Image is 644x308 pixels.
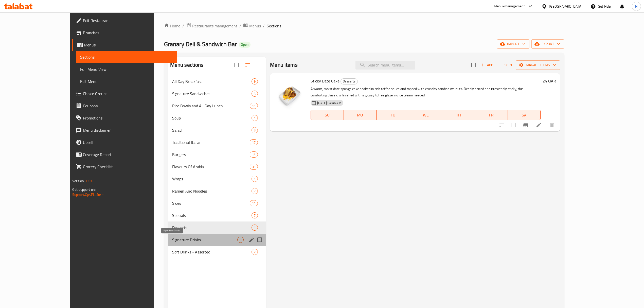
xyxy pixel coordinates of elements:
button: delete [546,119,558,131]
span: Coupons [83,103,173,109]
li: / [182,23,184,29]
div: items [252,225,258,231]
span: Branches [83,30,173,36]
span: Flavours Of Arabia [172,164,250,170]
input: search [355,61,415,70]
span: 31 [250,164,258,169]
a: Coverage Report [72,148,177,161]
span: Version: [72,178,85,184]
p: A warm, moist date sponge cake soaked in rich toffee sauce and topped with crunchy candied walnut... [311,86,541,98]
span: Restaurants management [192,23,237,29]
span: 7 [252,213,258,218]
a: Coupons [72,100,177,112]
span: SA [510,111,539,119]
span: Burgers [172,151,250,158]
button: SA [508,110,541,120]
span: Sides [172,200,250,206]
span: Desserts [172,225,252,231]
span: Add [480,62,494,68]
span: Upsell [83,139,173,145]
div: Flavours Of Arabia31 [168,161,266,173]
button: Add [479,61,495,69]
div: All Day Breakfast [172,78,252,84]
span: Choice Groups [83,91,173,97]
a: Upsell [72,136,177,148]
span: Signature Sandwiches [172,91,252,97]
a: Support.OpsPlatform [72,191,104,198]
span: export [535,41,560,47]
div: [GEOGRAPHIC_DATA] [549,4,582,9]
nav: breadcrumb [164,23,564,29]
a: Edit Menu [76,75,177,88]
span: Rice Bowls and All Day Lunch [172,103,250,109]
div: Specials7 [168,209,266,221]
div: Signature Drinks3edit [168,234,266,246]
span: ⁠Granary Deli & Sandwich Bar [164,38,237,50]
div: All Day Breakfast9 [168,75,266,88]
img: Sticky Date Cake [274,77,307,110]
div: Ramen And Noodles7 [168,185,266,197]
button: Branch-specific-item [520,119,532,131]
div: items [250,139,258,145]
span: Menus [249,23,261,29]
span: 1.0.0 [85,178,93,184]
span: Add item [479,61,495,69]
span: 14 [250,152,258,157]
button: Sort [497,61,514,69]
button: Add section [254,59,266,71]
span: 9 [252,79,258,84]
div: Sides11 [168,197,266,209]
button: FR [475,110,508,120]
a: Menus [243,23,261,29]
button: import [497,39,529,49]
span: 2 [252,250,258,254]
span: Select all sections [231,60,242,70]
span: Sections [267,23,281,29]
span: Get support on: [72,186,96,193]
span: TU [379,111,407,119]
span: 17 [250,140,258,145]
span: Sort sections [242,59,254,71]
div: Salad3 [168,124,266,136]
h2: Menu items [270,61,298,69]
span: 3 [238,237,243,242]
li: / [239,23,241,29]
h6: 24 QAR [543,77,556,84]
div: items [252,91,258,97]
span: 11 [250,201,258,206]
span: Menus [84,42,173,48]
div: Wraps [172,176,252,182]
div: Traditional Italian17 [168,136,266,148]
span: TH [444,111,473,119]
div: items [252,212,258,218]
span: Sort items [495,61,516,69]
span: MO [346,111,374,119]
button: edit [248,236,255,244]
span: FR [477,111,506,119]
span: Full Menu View [80,66,173,72]
span: 7 [252,189,258,194]
span: H [635,4,637,9]
h2: Menu sections [170,61,204,69]
span: Specials [172,212,252,218]
span: Menu disclaimer [83,127,173,133]
span: Soft Drinks - Assorted [172,249,252,255]
a: Full Menu View [76,63,177,75]
span: WE [411,111,440,119]
div: items [250,164,258,170]
div: items [250,103,258,109]
span: 1 [252,177,258,181]
a: Menu disclaimer [72,124,177,136]
button: TH [442,110,475,120]
nav: Menu sections [168,73,266,260]
button: export [531,39,564,49]
button: SU [311,110,344,120]
span: SU [313,111,342,119]
span: Select section [468,60,479,70]
span: Edit Menu [80,78,173,84]
span: Signature Drinks [172,237,237,243]
span: 1 [252,225,258,230]
div: items [252,127,258,133]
